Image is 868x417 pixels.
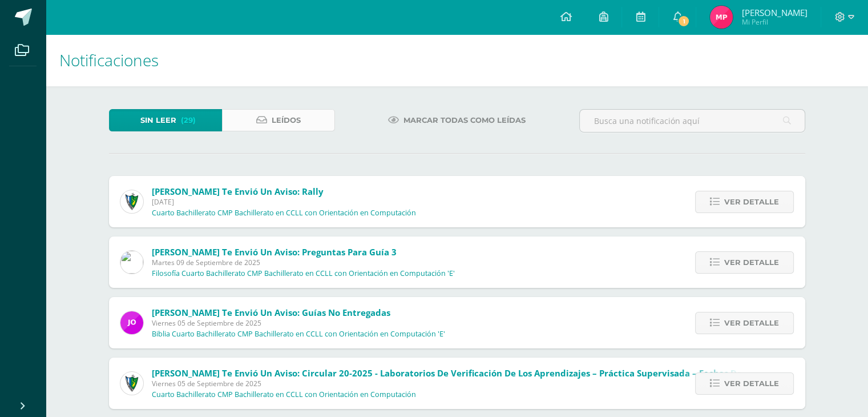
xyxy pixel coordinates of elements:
span: [PERSON_NAME] te envió un aviso: Guías no entregadas [152,307,390,318]
a: Sin leer(29) [109,109,222,131]
span: Ver detalle [724,312,779,334]
span: Ver detalle [724,191,779,212]
span: [PERSON_NAME] te envió un aviso: Rally [152,186,324,197]
p: Filosofía Cuarto Bachillerato CMP Bachillerato en CCLL con Orientación en Computación 'E' [152,269,455,278]
span: 1 [677,15,690,27]
span: Viernes 05 de Septiembre de 2025 [152,318,445,328]
span: Ver detalle [724,252,779,273]
span: Notificaciones [59,49,159,71]
img: 6614adf7432e56e5c9e182f11abb21f1.png [120,311,143,334]
span: [DATE] [152,197,416,207]
img: 9f174a157161b4ddbe12118a61fed988.png [120,190,143,213]
span: Leídos [272,110,301,131]
img: 9f174a157161b4ddbe12118a61fed988.png [120,372,143,395]
p: Biblia Cuarto Bachillerato CMP Bachillerato en CCLL con Orientación en Computación 'E' [152,330,445,339]
span: [PERSON_NAME] te envió un aviso: Preguntas para guía 3 [152,246,397,258]
a: Marcar todas como leídas [374,109,540,131]
span: Martes 09 de Septiembre de 2025 [152,258,455,267]
span: Marcar todas como leídas [403,110,526,131]
span: (29) [181,110,196,131]
a: Leídos [222,109,335,131]
p: Cuarto Bachillerato CMP Bachillerato en CCLL con Orientación en Computación [152,209,416,218]
img: 6dfd641176813817be49ede9ad67d1c4.png [120,251,143,274]
span: Ver detalle [724,373,779,394]
span: Sin leer [140,110,176,131]
span: [PERSON_NAME] te envió un aviso: Circular 20-2025 - Laboratorios de Verificación de los Aprendiza... [152,367,771,379]
span: [PERSON_NAME] [741,7,807,18]
input: Busca una notificación aquí [580,110,805,132]
span: Viernes 05 de Septiembre de 2025 [152,379,771,388]
p: Cuarto Bachillerato CMP Bachillerato en CCLL con Orientación en Computación [152,390,416,399]
img: 655bd1cedd5a84da581ed952d9b754f6.png [710,6,733,29]
span: Mi Perfil [741,17,807,27]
